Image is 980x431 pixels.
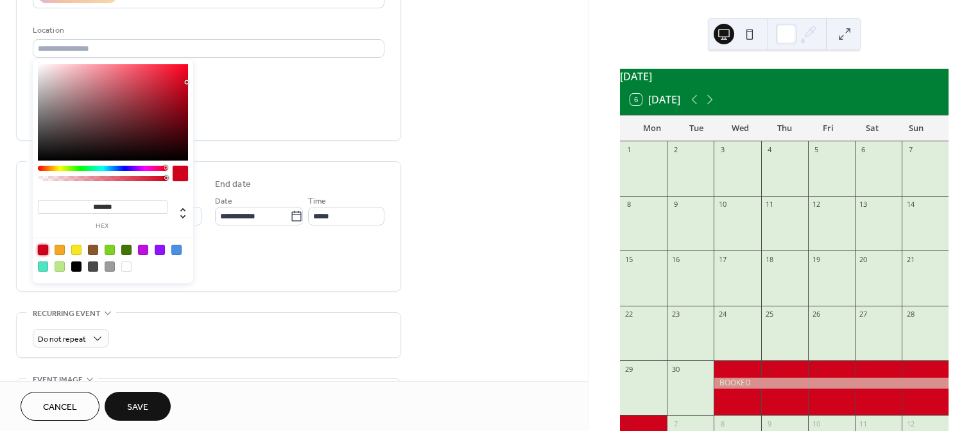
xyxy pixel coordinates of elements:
[38,223,168,230] label: hex
[21,392,99,421] button: Cancel
[806,116,850,141] div: Fri
[105,392,171,421] button: Save
[812,310,821,319] div: 26
[624,254,633,264] div: 15
[718,419,727,428] div: 8
[671,200,680,209] div: 9
[859,254,868,264] div: 20
[859,310,868,319] div: 27
[33,24,382,37] div: Location
[624,310,633,319] div: 22
[71,261,82,272] div: #000000
[906,145,915,155] div: 7
[671,254,680,264] div: 16
[121,245,132,255] div: #417505
[859,419,868,428] div: 11
[812,145,821,155] div: 5
[765,364,775,374] div: 2
[859,145,868,155] div: 6
[812,254,821,264] div: 19
[718,200,727,209] div: 10
[765,310,775,319] div: 25
[671,364,680,374] div: 30
[714,378,949,389] div: BOOKED
[812,200,821,209] div: 12
[906,364,915,374] div: 5
[671,310,680,319] div: 23
[624,200,633,209] div: 8
[38,332,86,347] span: Do not repeat
[215,178,251,191] div: End date
[215,195,232,208] span: Date
[127,401,148,414] span: Save
[38,261,48,272] div: #50E3C2
[308,195,326,208] span: Time
[105,261,115,272] div: #9B9B9B
[671,145,680,155] div: 2
[105,245,115,255] div: #7ED321
[43,401,77,414] span: Cancel
[765,145,775,155] div: 4
[906,310,915,319] div: 28
[138,245,148,255] div: #BD10E0
[859,364,868,374] div: 4
[624,364,633,374] div: 29
[33,307,101,321] span: Recurring event
[675,116,719,141] div: Tue
[55,245,65,255] div: #F5A623
[859,200,868,209] div: 13
[765,254,775,264] div: 18
[906,254,915,264] div: 21
[812,419,821,428] div: 10
[718,364,727,374] div: 1
[671,419,680,428] div: 7
[906,200,915,209] div: 14
[155,245,165,255] div: #9013FE
[624,145,633,155] div: 1
[718,254,727,264] div: 17
[765,419,775,428] div: 9
[620,69,949,84] div: [DATE]
[55,261,65,272] div: #B8E986
[718,116,762,141] div: Wed
[33,373,83,387] span: Event image
[718,145,727,155] div: 3
[812,364,821,374] div: 3
[894,116,938,141] div: Sun
[88,245,98,255] div: #8B572A
[171,245,182,255] div: #4A90E2
[906,419,915,428] div: 12
[121,261,132,272] div: #FFFFFF
[626,91,685,109] button: 6[DATE]
[71,245,82,255] div: #F8E71C
[762,116,807,141] div: Thu
[38,245,48,255] div: #D0021B
[88,261,98,272] div: #4A4A4A
[630,116,675,141] div: Mon
[624,419,633,428] div: 6
[718,310,727,319] div: 24
[765,200,775,209] div: 11
[850,116,895,141] div: Sat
